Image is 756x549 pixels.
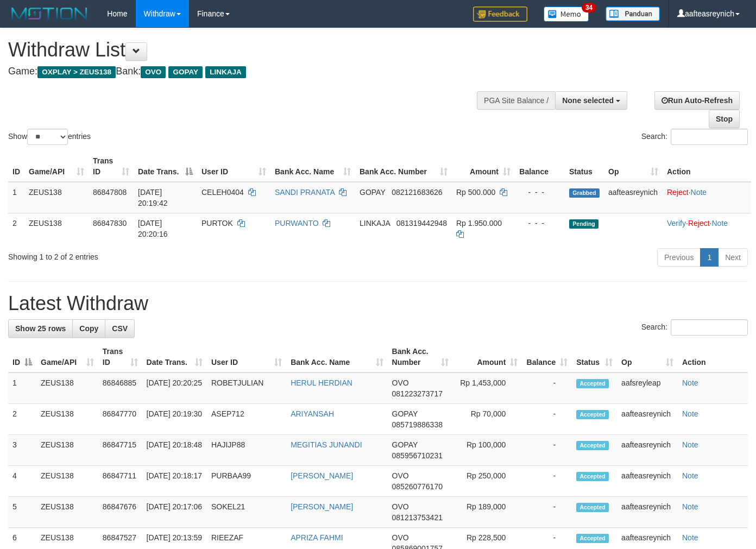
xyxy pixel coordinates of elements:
[98,497,142,528] td: 86847676
[522,497,572,528] td: -
[718,248,748,267] a: Next
[275,219,319,228] a: PURWANTO
[8,247,307,262] div: Showing 1 to 2 of 2 entries
[24,213,89,244] td: ZEUS138
[201,219,233,228] span: PURTOK
[555,91,627,110] button: None selected
[576,379,609,388] span: Accepted
[522,404,572,435] td: -
[8,213,24,244] td: 2
[617,497,678,528] td: aafteasreynich
[604,151,663,182] th: Op: activate to sort column ascending
[142,435,207,466] td: [DATE] 20:18:48
[453,435,522,466] td: Rp 100,000
[207,373,286,404] td: ROBETJULIAN
[8,5,91,22] img: MOTION_logo.png
[569,188,600,198] span: Grabbed
[453,404,522,435] td: Rp 70,000
[604,182,663,213] td: aafteasreynich
[565,151,604,182] th: Status
[142,373,207,404] td: [DATE] 20:20:25
[8,66,493,77] h4: Game: Bank:
[453,342,522,373] th: Amount: activate to sort column ascending
[569,219,598,229] span: Pending
[142,404,207,435] td: [DATE] 20:19:30
[678,342,748,373] th: Action
[682,378,698,387] a: Note
[617,466,678,497] td: aafteasreynich
[576,503,609,512] span: Accepted
[392,409,418,418] span: GOPAY
[36,373,98,404] td: ZEUS138
[522,373,572,404] td: -
[654,91,740,110] a: Run Auto-Refresh
[98,404,142,435] td: 86847770
[477,91,555,110] div: PGA Site Balance /
[98,342,142,373] th: Trans ID: activate to sort column ascending
[205,66,246,78] span: LINKAJA
[89,151,134,182] th: Trans ID: activate to sort column ascending
[519,218,560,229] div: - - -
[286,342,387,373] th: Bank Acc. Name: activate to sort column ascending
[98,373,142,404] td: 86846885
[691,188,707,197] a: Note
[98,466,142,497] td: 86847711
[663,151,751,182] th: Action
[711,219,728,228] a: Note
[522,466,572,497] td: -
[617,342,678,373] th: Op: activate to sort column ascending
[8,182,24,213] td: 1
[291,409,334,418] a: ARIYANSAH
[682,409,698,418] a: Note
[360,188,385,197] span: GOPAY
[682,440,698,449] a: Note
[700,248,719,267] a: 1
[270,151,355,182] th: Bank Acc. Name: activate to sort column ascending
[24,182,89,213] td: ZEUS138
[355,151,452,182] th: Bank Acc. Number: activate to sort column ascending
[93,188,127,197] span: 86847808
[207,466,286,497] td: PURBAA99
[392,188,442,197] span: Copy 082121683626 to clipboard
[617,435,678,466] td: aafteasreynich
[392,533,409,542] span: OVO
[473,7,527,22] img: Feedback.jpg
[544,7,589,22] img: Button%20Memo.svg
[37,66,116,78] span: OXPLAY > ZEUS138
[291,440,362,449] a: MEGITIAS JUNANDI
[663,213,751,244] td: · ·
[141,66,166,78] span: OVO
[641,129,748,145] label: Search:
[36,342,98,373] th: Game/API: activate to sort column ascending
[36,404,98,435] td: ZEUS138
[671,319,748,336] input: Search:
[8,466,36,497] td: 4
[682,533,698,542] a: Note
[617,373,678,404] td: aafsreyleap
[291,533,343,542] a: APRIZA FAHMI
[522,342,572,373] th: Balance: activate to sort column ascending
[392,451,443,460] span: Copy 085956710231 to clipboard
[98,435,142,466] td: 86847715
[396,219,447,228] span: Copy 081319442948 to clipboard
[682,502,698,511] a: Note
[8,129,91,145] label: Show entries
[576,410,609,419] span: Accepted
[657,248,701,267] a: Previous
[663,182,751,213] td: ·
[682,471,698,480] a: Note
[392,482,443,491] span: Copy 085260776170 to clipboard
[8,319,73,338] a: Show 25 rows
[572,342,617,373] th: Status: activate to sort column ascending
[105,319,135,338] a: CSV
[392,378,409,387] span: OVO
[522,435,572,466] td: -
[8,342,36,373] th: ID: activate to sort column descending
[142,342,207,373] th: Date Trans.: activate to sort column ascending
[36,497,98,528] td: ZEUS138
[79,324,98,333] span: Copy
[562,96,614,105] span: None selected
[452,151,515,182] th: Amount: activate to sort column ascending
[453,497,522,528] td: Rp 189,000
[201,188,244,197] span: CELEH0404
